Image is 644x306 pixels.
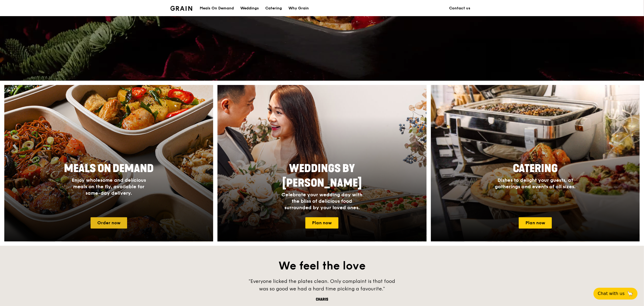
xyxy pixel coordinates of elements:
[519,217,552,229] a: Plan now
[265,0,282,16] div: Catering
[285,0,312,16] a: Why Grain
[72,177,146,196] span: Enjoy wholesome and delicious meals on the fly, available for same-day delivery.
[240,0,259,16] div: Weddings
[431,85,640,241] img: catering-card.e1cfaf3e.jpg
[281,192,362,211] span: Celebrate your wedding day with the bliss of delicious food surrounded by your loved ones.
[446,0,474,16] a: Contact us
[627,290,633,297] span: 🦙
[4,85,213,241] a: Meals On DemandEnjoy wholesome and delicious meals on the fly, available for same-day delivery.Or...
[217,85,426,241] img: weddings-card.4f3003b8.jpg
[262,0,285,16] a: Catering
[241,297,403,302] div: Charis
[200,0,234,16] div: Meals On Demand
[237,0,262,16] a: Weddings
[305,217,338,229] a: Plan now
[91,217,127,229] a: Order now
[288,0,309,16] div: Why Grain
[64,162,154,175] span: Meals On Demand
[282,162,362,190] span: Weddings by [PERSON_NAME]
[241,277,403,293] div: "Everyone licked the plates clean. Only complaint is that food was so good we had a hard time pic...
[593,288,638,300] button: Chat with us🦙
[513,162,558,175] span: Catering
[598,290,625,297] span: Chat with us
[170,6,192,11] img: Grain
[217,85,426,241] a: Weddings by [PERSON_NAME]Celebrate your wedding day with the bliss of delicious food surrounded b...
[431,85,640,241] a: CateringDishes to delight your guests, at gatherings and events of all sizes.Plan now
[495,177,575,190] span: Dishes to delight your guests, at gatherings and events of all sizes.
